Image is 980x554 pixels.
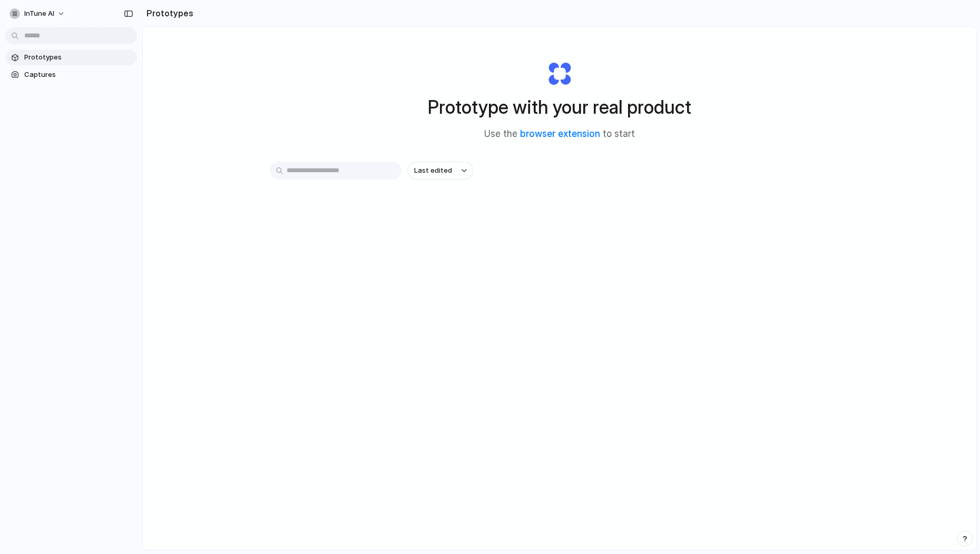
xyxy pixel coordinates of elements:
h2: Prototypes [142,7,193,19]
a: Captures [5,67,137,83]
h1: Prototype with your real product [428,93,691,121]
a: Prototypes [5,50,137,65]
span: Last edited [414,165,452,176]
span: Use the to start [484,127,635,141]
button: Last edited [408,162,473,180]
span: InTune AI [24,8,54,19]
a: browser extension [520,128,600,139]
span: Prototypes [24,52,133,63]
button: InTune AI [5,5,71,22]
span: Captures [24,70,133,80]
